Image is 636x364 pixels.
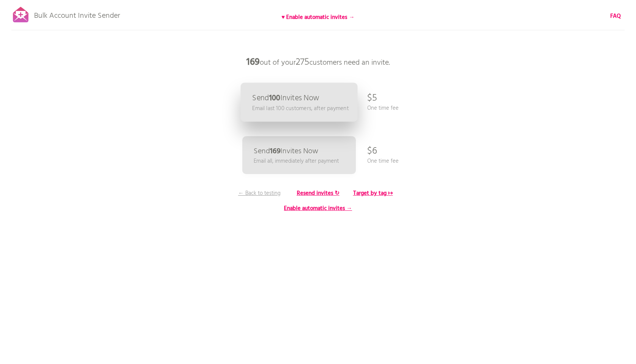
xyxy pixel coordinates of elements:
p: $5 [367,87,377,110]
p: ← Back to testing [231,189,288,198]
p: One time fee [367,157,399,165]
b: Target by tag ↦ [353,189,393,198]
b: 169 [246,55,260,70]
p: out of your customers need an invite. [204,51,432,74]
b: 169 [270,145,281,157]
a: Send100Invites Now Email last 100 customers, after payment [241,83,358,122]
b: ♥ Enable automatic invites → [282,13,355,22]
p: One time fee [367,104,399,112]
b: Enable automatic invites → [284,204,352,213]
p: Email all, immediately after payment [254,157,339,165]
p: $6 [367,140,377,163]
b: 100 [269,92,281,104]
p: Send Invites Now [254,148,318,155]
b: Resend invites ↻ [297,189,340,198]
a: FAQ [610,12,621,20]
a: Send169Invites Now Email all, immediately after payment [242,136,356,174]
p: Bulk Account Invite Sender [34,5,120,23]
p: Email last 100 customers, after payment [252,104,348,113]
span: 275 [296,55,309,70]
p: Send Invites Now [252,94,319,102]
